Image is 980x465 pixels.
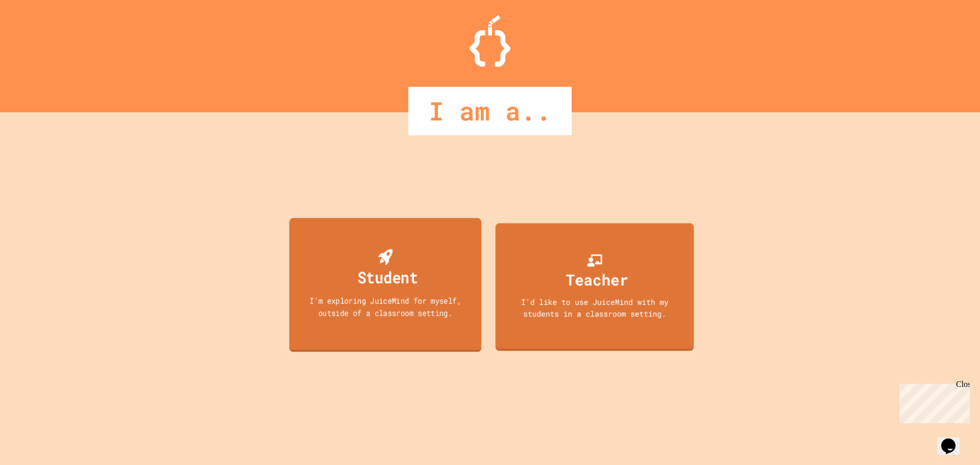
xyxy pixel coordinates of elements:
[566,268,628,291] div: Teacher
[357,265,418,289] div: Student
[4,4,70,65] div: Chat with us now!Close
[937,424,970,455] iframe: chat widget
[505,296,684,319] div: I'd like to use JuiceMind with my students in a classroom setting.
[299,295,472,319] div: I'm exploring JuiceMind for myself, outside of a classroom setting.
[470,15,510,67] img: Logo.svg
[895,380,970,423] iframe: chat widget
[408,87,572,135] div: I am a..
